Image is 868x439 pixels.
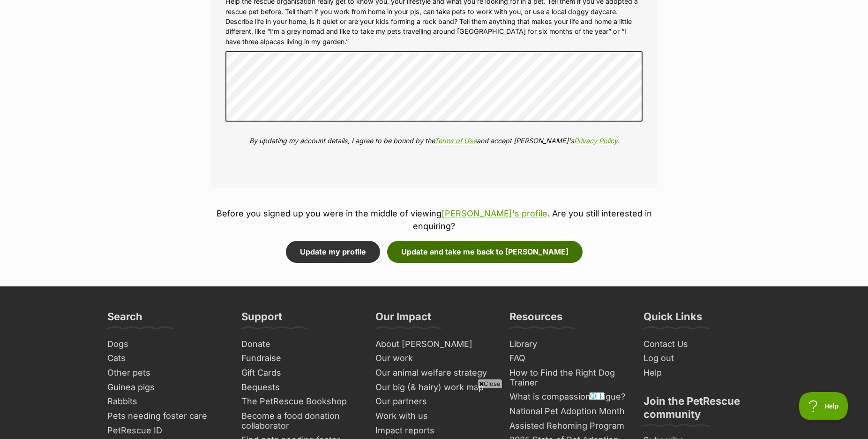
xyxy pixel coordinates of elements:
[104,337,228,352] a: Dogs
[375,310,431,329] h3: Our Impact
[104,366,228,380] a: Other pets
[644,394,761,426] h3: Join the PetRescue community
[506,337,630,352] a: Library
[387,241,583,262] button: Update and take me back to [PERSON_NAME]
[477,379,502,388] span: Close
[372,366,496,380] a: Our animal welfare strategy
[104,424,228,438] a: PetRescue ID
[238,366,362,380] a: Gift Cards
[238,337,362,352] a: Donate
[372,351,496,366] a: Our work
[238,351,362,366] a: Fundraise
[640,337,764,352] a: Contact Us
[509,310,562,329] h3: Resources
[372,337,496,352] a: About [PERSON_NAME]
[286,241,380,262] button: Update my profile
[640,366,764,380] a: Help
[104,394,228,409] a: Rabbits
[640,351,764,366] a: Log out
[238,394,362,409] a: The PetRescue Bookshop
[225,136,643,146] p: By updating my account details, I agree to be bound by the and accept [PERSON_NAME]'s
[238,380,362,395] a: Bequests
[104,380,228,395] a: Guinea pigs
[263,392,605,434] iframe: Advertisement
[506,351,630,366] a: FAQ
[372,380,496,395] a: Our big (& hairy) work map
[441,208,547,218] a: [PERSON_NAME]'s profile
[506,366,630,390] a: How to Find the Right Dog Trainer
[238,409,362,433] a: Become a food donation collaborator
[107,310,142,329] h3: Search
[574,137,619,145] a: Privacy Policy.
[211,207,657,232] p: Before you signed up you were in the middle of viewing . Are you still interested in enquiring?
[104,409,228,424] a: Pets needing foster care
[644,310,702,329] h3: Quick Links
[799,392,849,420] iframe: Help Scout Beacon - Open
[104,351,228,366] a: Cats
[434,137,477,145] a: Terms of Use
[241,310,282,329] h3: Support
